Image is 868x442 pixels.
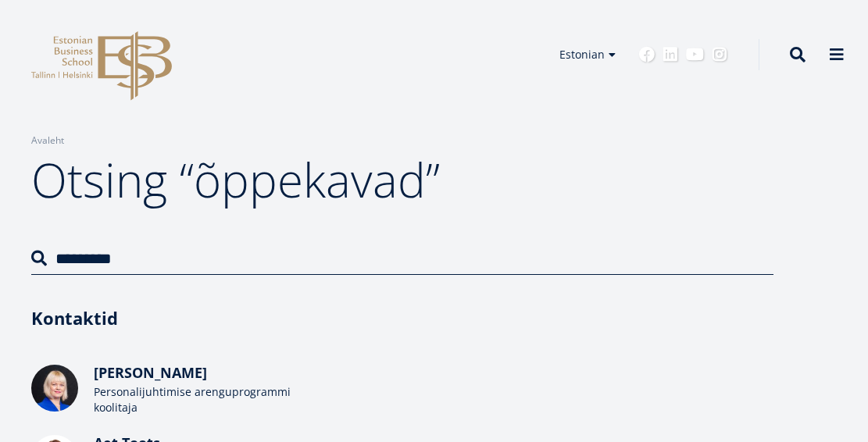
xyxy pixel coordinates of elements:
h1: Otsing “õppekavad” [31,148,773,211]
a: Youtube [686,47,704,62]
div: Personalijuhtimise arenguprogrammi koolitaja [94,384,328,415]
h3: Kontaktid [31,306,773,330]
img: Piret Mårtensson [31,365,78,412]
a: Facebook [639,47,655,62]
a: Avaleht [31,133,64,148]
span: [PERSON_NAME] [94,363,207,382]
a: Instagram [712,47,727,62]
a: Linkedin [663,47,678,62]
